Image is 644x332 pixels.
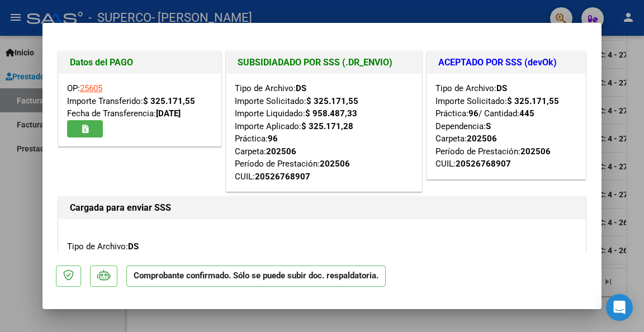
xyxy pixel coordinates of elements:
strong: 202506 [266,146,296,156]
div: 20526768907 [456,158,511,170]
strong: $ 325.171,55 [143,96,195,106]
strong: 202506 [467,134,497,144]
h1: SUBSIDIADADO POR SSS (.DR_ENVIO) [238,56,410,69]
a: 25605 [80,83,102,93]
h1: Cargada para enviar SSS [70,201,574,215]
strong: DS [128,241,139,252]
div: Tipo de Archivo: Importe Solicitado: Importe Liquidado: Importe Aplicado: Práctica: Carpeta: Perí... [235,82,413,183]
strong: $ 958.487,33 [305,108,357,118]
strong: S [486,121,491,131]
h1: ACEPTADO POR SSS (devOk) [438,56,574,69]
strong: $ 325.171,55 [507,96,559,106]
strong: [DATE] [156,108,181,118]
span: Importe Transferido: [67,96,195,106]
strong: 202506 [520,146,551,156]
strong: $ 325.171,28 [301,121,353,131]
h1: Datos del PAGO [70,56,210,69]
div: 20526768907 [255,170,310,183]
strong: $ 325.171,55 [306,96,358,106]
strong: 96 [468,108,479,118]
span: Fecha de Transferencia: [67,108,181,118]
div: Tipo de Archivo: Importe Solicitado: Práctica: / Cantidad: Dependencia: Carpeta: Período de Prest... [435,82,577,170]
strong: DS [496,83,507,93]
div: Open Intercom Messenger [606,294,633,321]
span: OP: [67,83,102,93]
strong: 96 [268,134,278,144]
p: Comprobante confirmado. Sólo se puede subir doc. respaldatoria. [126,265,386,287]
strong: 445 [519,108,534,118]
strong: 202506 [320,159,350,169]
strong: DS [296,83,306,93]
